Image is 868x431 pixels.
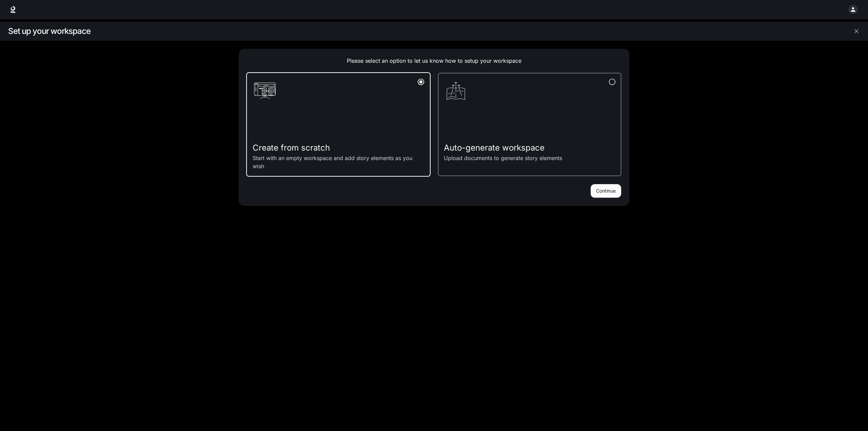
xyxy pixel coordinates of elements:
p: Create from scratch [253,142,413,154]
label: Please select an option to let us know how to setup your workspace [247,57,621,65]
p: Set up your workspace [5,24,93,38]
p: Upload documents to generate story elements [444,154,562,170]
p: Auto-generate workspace [444,142,562,154]
p: Start with an empty workspace and add story elements as you wish [253,154,413,170]
button: Continue [591,184,621,198]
